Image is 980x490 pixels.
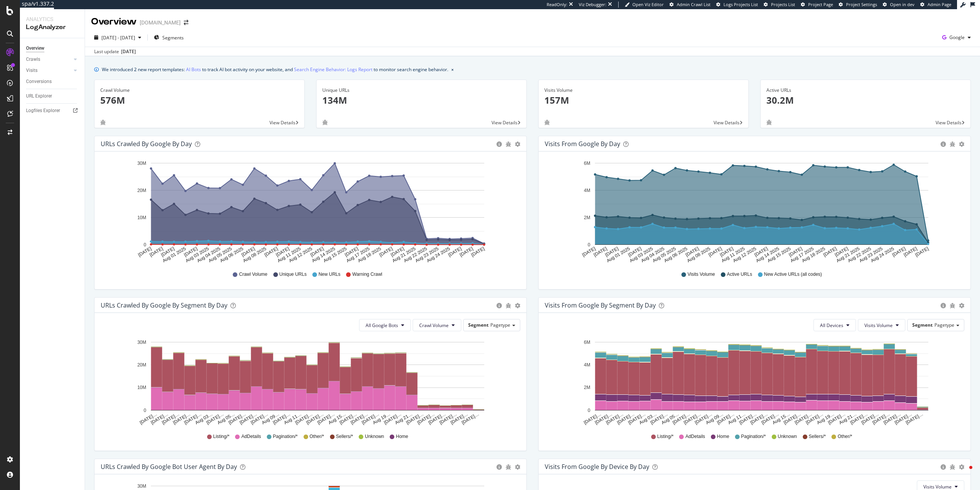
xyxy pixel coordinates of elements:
[162,34,184,41] span: Segments
[949,34,965,41] span: Google
[121,48,136,55] div: [DATE]
[954,464,972,482] iframe: Intercom live chat
[101,34,135,41] span: [DATE] - [DATE]
[939,31,974,44] button: Google
[94,48,136,55] div: Last update
[91,31,144,44] button: [DATE] - [DATE]
[151,31,187,44] button: Segments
